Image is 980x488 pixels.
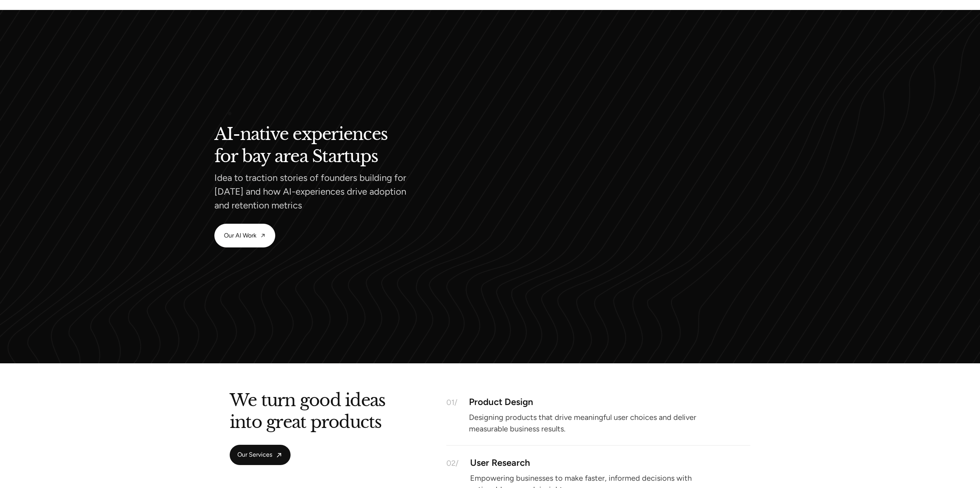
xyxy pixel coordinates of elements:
[214,126,452,162] h2: AI-native experiences for bay area Startups
[230,445,291,465] a: Our Services
[446,459,459,467] div: 02/
[446,399,457,406] div: 01/
[469,415,718,431] p: Designing products that drive meaningful user choices and deliver measurable business results.
[230,394,385,433] h2: We turn good ideas into great products
[469,399,750,405] div: Product Design
[214,174,415,208] p: Idea to traction stories of founders building for [DATE] and how AI-experiences drive adoption an...
[237,451,272,459] span: Our Services
[470,459,750,466] div: User Research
